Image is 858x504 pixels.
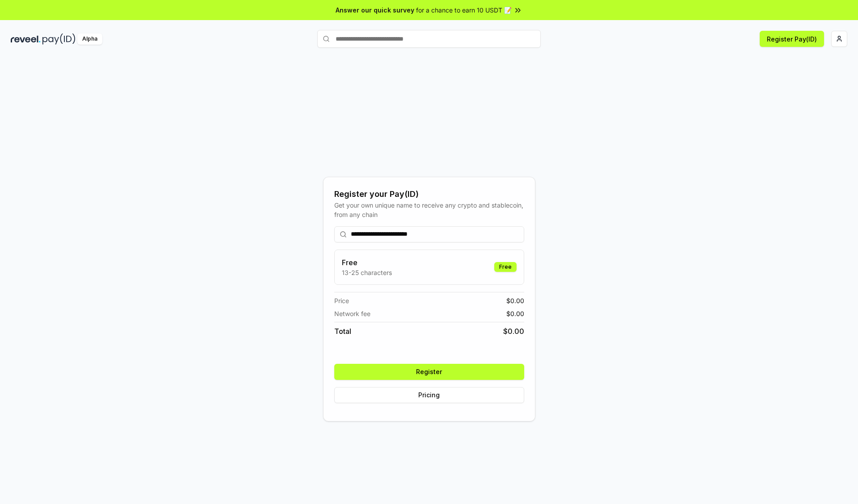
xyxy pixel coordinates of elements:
[760,31,824,47] button: Register Pay(ID)
[334,387,524,403] button: Pricing
[494,262,517,272] div: Free
[334,326,351,337] span: Total
[334,200,524,219] div: Get your own unique name to receive any crypto and stablecoin, from any chain
[506,309,524,318] span: $ 0.00
[336,5,414,15] span: Answer our quick survey
[77,33,102,45] div: Alpha
[11,33,41,45] img: reveel_dark
[342,257,392,268] h3: Free
[506,296,524,305] span: $ 0.00
[334,296,349,305] span: Price
[334,364,524,380] button: Register
[334,188,524,200] div: Register your Pay(ID)
[416,5,512,15] span: for a chance to earn 10 USDT 📝
[42,33,76,45] img: pay_id
[334,309,370,318] span: Network fee
[342,268,392,277] p: 13-25 characters
[503,326,524,337] span: $ 0.00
